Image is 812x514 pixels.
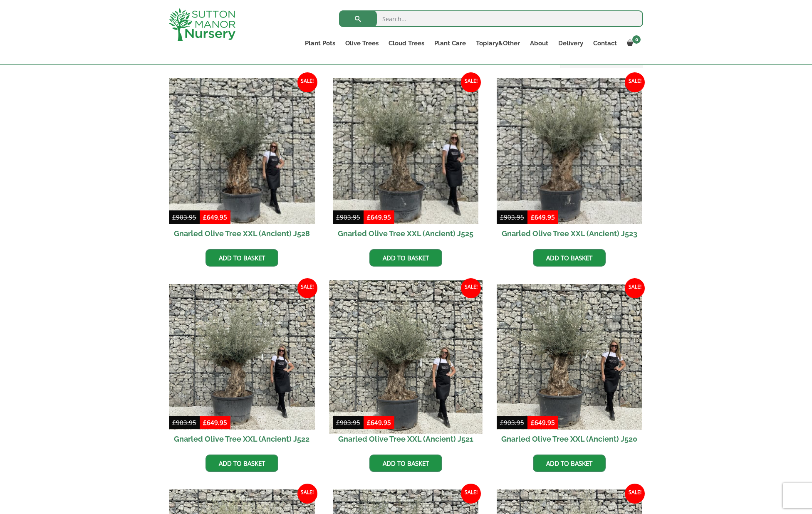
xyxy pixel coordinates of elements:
[497,284,643,449] a: Sale! Gnarled Olive Tree XXL (Ancient) J520
[588,37,622,49] a: Contact
[553,37,588,49] a: Delivery
[336,213,360,221] bdi: 903.95
[367,418,391,427] bdi: 649.95
[203,418,227,427] bdi: 649.95
[205,455,278,472] a: Add to basket: “Gnarled Olive Tree XXL (Ancient) J522”
[500,418,504,427] span: £
[384,37,429,49] a: Cloud Trees
[333,284,479,449] a: Sale! Gnarled Olive Tree XXL (Ancient) J521
[169,284,315,449] a: Sale! Gnarled Olive Tree XXL (Ancient) J522
[531,213,535,221] span: £
[169,8,235,41] img: logo
[632,35,641,44] span: 0
[336,213,340,221] span: £
[461,484,481,504] span: Sale!
[531,418,535,427] span: £
[340,37,384,49] a: Olive Trees
[497,78,643,243] a: Sale! Gnarled Olive Tree XXL (Ancient) J523
[497,224,643,243] h2: Gnarled Olive Tree XXL (Ancient) J523
[500,418,524,427] bdi: 903.95
[336,418,340,427] span: £
[461,278,481,298] span: Sale!
[533,249,606,267] a: Add to basket: “Gnarled Olive Tree XXL (Ancient) J523”
[625,484,645,504] span: Sale!
[367,213,391,221] bdi: 649.95
[336,418,360,427] bdi: 903.95
[297,278,317,298] span: Sale!
[622,37,643,49] a: 0
[533,455,606,472] a: Add to basket: “Gnarled Olive Tree XXL (Ancient) J520”
[203,418,207,427] span: £
[369,249,442,267] a: Add to basket: “Gnarled Olive Tree XXL (Ancient) J525”
[172,418,176,427] span: £
[367,418,371,427] span: £
[297,484,317,504] span: Sale!
[172,418,196,427] bdi: 903.95
[203,213,207,221] span: £
[333,78,479,224] img: Gnarled Olive Tree XXL (Ancient) J525
[169,430,315,448] h2: Gnarled Olive Tree XXL (Ancient) J522
[333,430,479,448] h2: Gnarled Olive Tree XXL (Ancient) J521
[531,418,555,427] bdi: 649.95
[169,224,315,243] h2: Gnarled Olive Tree XXL (Ancient) J528
[429,37,471,49] a: Plant Care
[169,78,315,224] img: Gnarled Olive Tree XXL (Ancient) J528
[333,224,479,243] h2: Gnarled Olive Tree XXL (Ancient) J525
[169,78,315,243] a: Sale! Gnarled Olive Tree XXL (Ancient) J528
[333,78,479,243] a: Sale! Gnarled Olive Tree XXL (Ancient) J525
[625,278,645,298] span: Sale!
[497,430,643,448] h2: Gnarled Olive Tree XXL (Ancient) J520
[172,213,176,221] span: £
[461,72,481,92] span: Sale!
[369,455,442,472] a: Add to basket: “Gnarled Olive Tree XXL (Ancient) J521”
[525,37,553,49] a: About
[300,37,340,49] a: Plant Pots
[471,37,525,49] a: Topiary&Other
[205,249,278,267] a: Add to basket: “Gnarled Olive Tree XXL (Ancient) J528”
[531,213,555,221] bdi: 649.95
[339,10,643,27] input: Search...
[169,284,315,430] img: Gnarled Olive Tree XXL (Ancient) J522
[172,213,196,221] bdi: 903.95
[500,213,524,221] bdi: 903.95
[500,213,504,221] span: £
[625,72,645,92] span: Sale!
[203,213,227,221] bdi: 649.95
[497,284,643,430] img: Gnarled Olive Tree XXL (Ancient) J520
[329,280,482,433] img: Gnarled Olive Tree XXL (Ancient) J521
[497,78,643,224] img: Gnarled Olive Tree XXL (Ancient) J523
[297,72,317,92] span: Sale!
[367,213,371,221] span: £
